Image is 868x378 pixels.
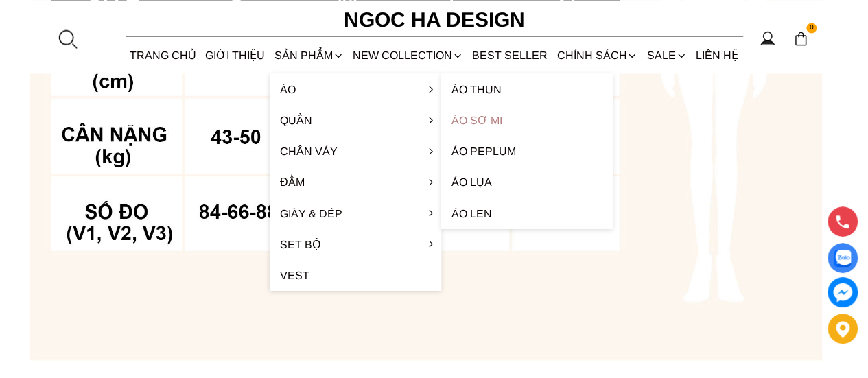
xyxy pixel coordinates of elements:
[331,3,537,36] a: Ngoc Ha Design
[834,250,851,267] img: Display image
[270,166,441,197] a: Đầm
[828,277,858,307] a: messenger
[793,31,808,46] img: img-CART-ICON-ksit0nf1
[441,198,613,228] a: Áo len
[270,104,441,135] a: Quần
[691,37,742,73] a: LIÊN HỆ
[270,228,441,259] a: Set Bộ
[270,135,441,166] a: Chân váy
[441,73,613,104] a: Áo thun
[552,37,642,73] div: Chính sách
[441,135,613,166] a: Áo Peplum
[642,37,691,73] a: SALE
[270,259,441,290] a: Vest
[348,37,467,73] a: NEW COLLECTION
[270,37,348,73] div: SẢN PHẨM
[441,104,613,135] a: Áo sơ mi
[828,243,858,273] a: Display image
[201,37,270,73] a: GIỚI THIỆU
[270,73,441,104] a: Áo
[126,37,201,73] a: TRANG CHỦ
[468,37,552,73] a: BEST SELLER
[441,166,613,197] a: Áo lụa
[806,23,817,34] span: 0
[270,198,441,228] a: Giày & Dép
